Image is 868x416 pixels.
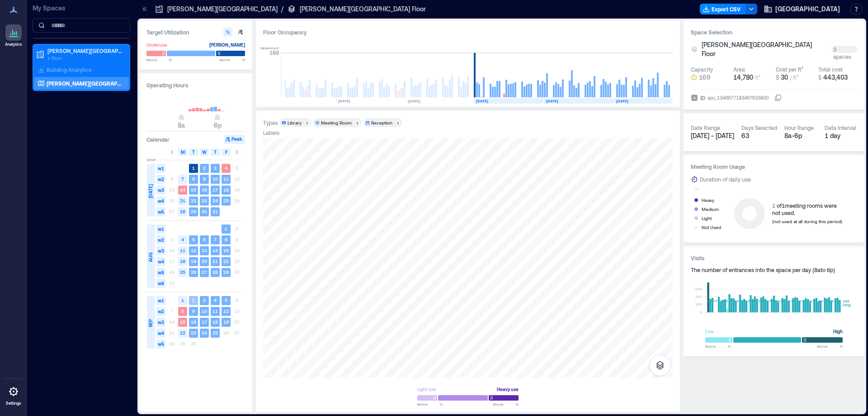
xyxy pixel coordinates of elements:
[191,248,196,253] text: 12
[691,132,734,139] span: [DATE] - [DATE]
[212,248,218,253] text: 14
[497,385,519,394] div: Heavy use
[755,74,760,81] span: ft²
[702,40,824,58] span: [PERSON_NAME][GEOGRAPHIC_DATA] Floor
[354,120,360,125] div: 1
[180,258,185,264] text: 18
[691,162,857,171] h3: Meeting Room Usage
[823,73,848,81] span: 443,403
[212,187,218,192] text: 17
[202,258,207,264] text: 20
[263,28,673,37] div: Floor Occupancy
[212,176,218,182] text: 10
[225,237,227,242] text: 8
[784,131,817,140] div: 8a - 6p
[192,165,195,171] text: 1
[733,73,753,81] span: 14,780
[741,124,777,131] div: Days Selected
[700,175,751,184] div: Duration of daily use
[223,319,229,325] text: 19
[2,22,25,50] a: Analytics
[225,148,227,156] span: F
[156,196,165,206] span: w4
[546,99,558,103] text: [DATE]
[702,214,712,223] div: Light
[224,135,245,144] button: Peak
[691,266,857,273] div: The number of entrances into the space per day ( 8a to 6p )
[180,269,185,275] text: 25
[47,66,91,73] p: Building Analytics
[825,124,856,131] div: Data Interval
[212,269,218,275] text: 28
[300,5,426,14] p: [PERSON_NAME][GEOGRAPHIC_DATA] Floor
[741,131,777,140] div: 63
[5,42,22,47] p: Analytics
[225,226,227,231] text: 1
[191,187,196,192] text: 15
[192,148,195,156] span: T
[202,269,207,275] text: 27
[147,184,154,198] span: [DATE]
[212,319,218,325] text: 18
[774,94,782,101] button: IDspc_1346677183497633830
[371,120,392,126] div: Reception
[214,297,217,303] text: 4
[47,80,122,87] p: [PERSON_NAME][GEOGRAPHIC_DATA] Floor
[705,327,714,336] div: Low
[180,319,185,325] text: 15
[223,198,229,203] text: 25
[146,57,172,62] span: Below %
[156,318,165,327] span: w3
[214,148,217,156] span: T
[202,330,207,335] text: 24
[781,73,788,81] span: 30
[181,297,184,303] text: 1
[691,28,857,37] h3: Space Selection
[167,5,278,14] p: [PERSON_NAME][GEOGRAPHIC_DATA]
[180,248,185,253] text: 11
[203,237,206,242] text: 6
[225,165,227,171] text: 4
[191,198,196,203] text: 22
[790,74,798,81] span: / ft²
[202,209,207,214] text: 30
[817,344,843,349] span: Above %
[156,175,165,184] span: w2
[202,308,207,314] text: 10
[212,198,218,203] text: 24
[156,225,165,234] span: w1
[180,209,185,214] text: 28
[304,120,310,125] div: 1
[191,319,196,325] text: 16
[180,198,185,203] text: 21
[223,248,229,253] text: 15
[191,269,196,275] text: 26
[707,93,769,102] div: spc_1346677183497633830
[775,5,840,14] span: [GEOGRAPHIC_DATA]
[156,164,165,173] span: w1
[702,205,719,214] div: Medium
[733,66,745,73] div: Area
[156,307,165,316] span: w2
[493,402,519,407] span: Above %
[202,198,207,203] text: 23
[191,258,196,264] text: 19
[395,120,401,125] div: 1
[156,268,165,277] span: w5
[772,219,842,224] span: (not used at all during this period)
[699,73,711,82] span: 169
[700,4,746,14] button: Export CSV
[192,297,195,303] text: 2
[3,381,24,409] a: Settings
[225,297,227,303] text: 5
[212,308,218,314] text: 11
[156,186,165,195] span: w3
[212,209,218,214] text: 31
[146,40,167,49] div: Underuse
[288,120,302,126] div: Library
[281,5,283,14] p: /
[203,165,206,171] text: 2
[833,327,843,336] div: High
[181,308,184,314] text: 8
[156,246,165,255] span: w3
